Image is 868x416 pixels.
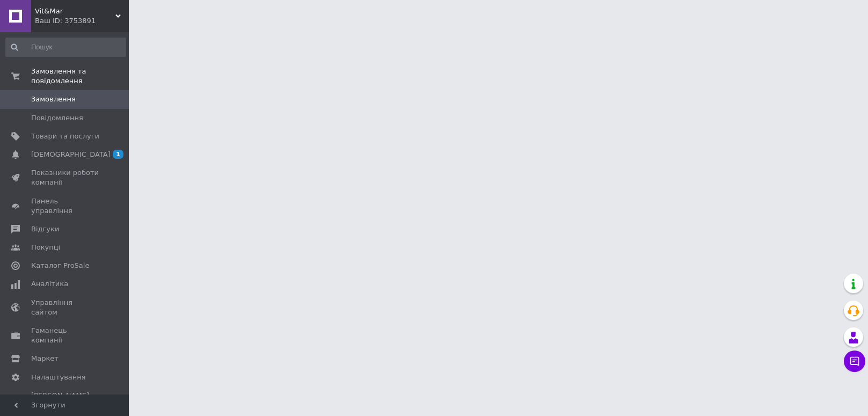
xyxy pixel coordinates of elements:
[31,67,129,86] span: Замовлення та повідомлення
[35,16,129,26] div: Ваш ID: 3753891
[31,113,83,123] span: Повідомлення
[35,6,115,16] span: Vit&Mar
[31,196,99,216] span: Панель управління
[5,38,126,57] input: Пошук
[844,351,865,372] button: Чат з покупцем
[31,132,99,141] span: Товари та послуги
[31,94,76,104] span: Замовлення
[113,150,123,159] span: 1
[31,168,99,187] span: Показники роботи компанії
[31,243,60,252] span: Покупці
[31,224,59,234] span: Відгуки
[31,150,111,159] span: [DEMOGRAPHIC_DATA]
[31,326,99,345] span: Гаманець компанії
[31,354,59,363] span: Маркет
[31,261,89,271] span: Каталог ProSale
[31,373,86,382] span: Налаштування
[31,298,99,317] span: Управління сайтом
[31,279,68,289] span: Аналітика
